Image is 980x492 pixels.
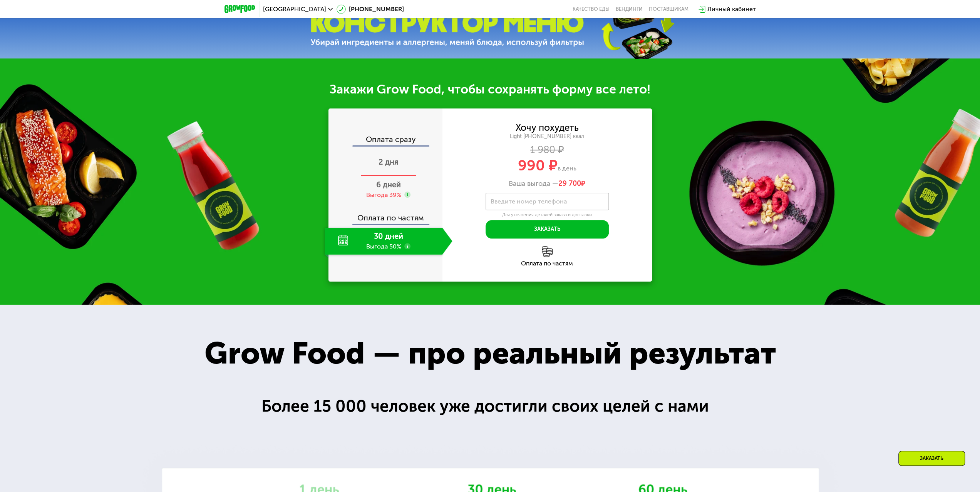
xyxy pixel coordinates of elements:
[329,135,442,145] div: Оплата сразу
[379,157,399,167] span: 2 дня
[486,212,609,218] div: Для уточнения деталей заказа и доставки
[442,260,652,267] div: Оплата по частям
[649,6,689,12] div: поставщикам
[181,330,799,377] div: Grow Food — про реальный результат
[558,180,585,188] span: ₽
[442,133,652,140] div: Light [PHONE_NUMBER] ккал
[707,5,756,14] div: Личный кабинет
[518,157,558,174] span: 990 ₽
[558,165,576,172] span: в день
[898,451,965,466] div: Заказать
[616,6,643,12] a: Вендинги
[558,179,581,188] span: 29 700
[376,180,401,189] span: 6 дней
[542,246,553,257] img: l6xcnZfty9opOoJh.png
[329,206,442,224] div: Оплата по частям
[337,5,404,14] a: [PHONE_NUMBER]
[516,123,579,132] div: Хочу похудеть
[491,199,567,203] label: Введите номер телефона
[486,220,609,238] button: Заказать
[573,6,610,12] a: Качество еды
[442,146,652,154] div: 1 980 ₽
[263,6,326,12] span: [GEOGRAPHIC_DATA]
[442,180,652,188] div: Ваша выгода —
[261,394,719,419] div: Более 15 000 человек уже достигли своих целей с нами
[366,191,401,199] div: Выгода 39%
